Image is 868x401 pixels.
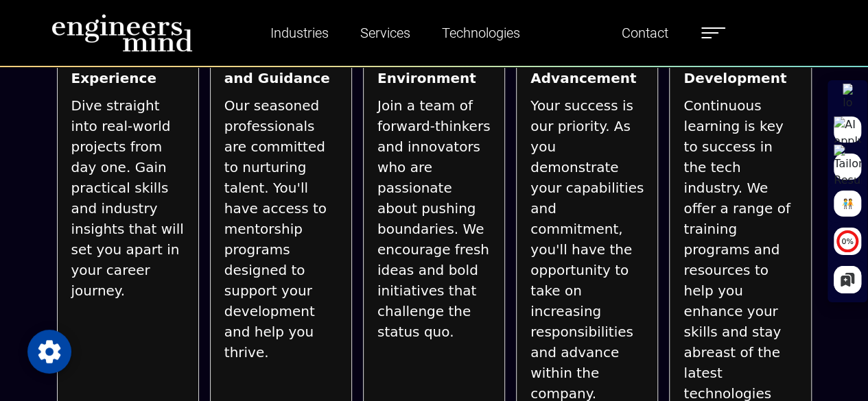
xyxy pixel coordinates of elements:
[530,47,644,88] strong: Career Advancement
[683,47,797,88] strong: Training and Development
[436,17,526,49] a: Technologies
[616,17,674,49] a: Contact
[377,47,491,88] strong: Innovative Environment
[224,95,338,363] span: Our seasoned professionals are committed to nurturing talent. You'll have access to mentorship pr...
[51,14,193,52] img: logo
[355,17,416,49] a: Services
[224,47,338,88] strong: Mentorship and Guidance
[71,95,185,301] span: Dive straight into real-world projects from day one. Gain practical skills and industry insights ...
[377,95,491,342] span: Join a team of forward-thinkers and innovators who are passionate about pushing boundaries. We en...
[71,47,185,88] strong: Hands-On Experience
[265,17,334,49] a: Industries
